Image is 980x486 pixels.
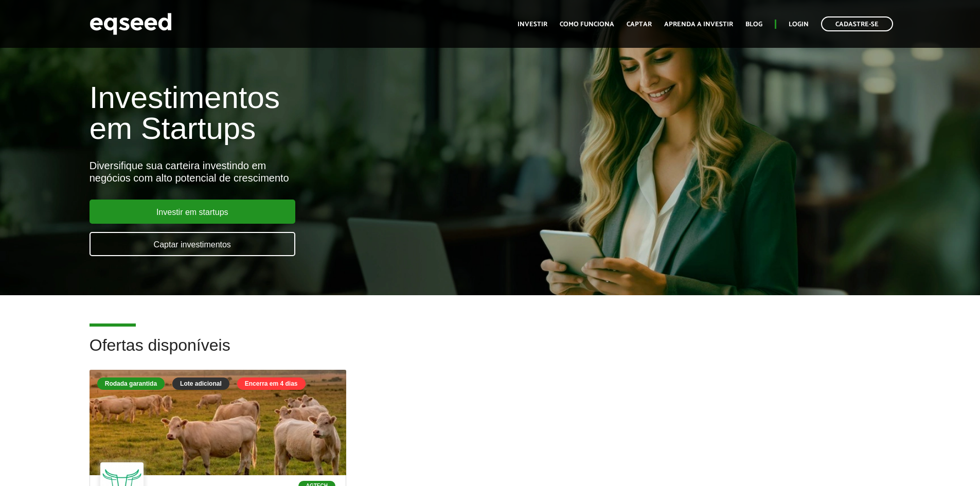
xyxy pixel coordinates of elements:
a: Captar [627,21,652,28]
h1: Investimentos em Startups [90,82,564,144]
h2: Ofertas disponíveis [90,336,891,370]
div: Lote adicional [172,377,229,390]
a: Blog [745,21,762,28]
div: Rodada garantida [97,377,165,390]
a: Investir [518,21,547,28]
img: EqSeed [90,10,172,38]
a: Login [789,21,809,28]
a: Cadastre-se [821,16,893,31]
a: Como funciona [560,21,614,28]
div: Diversifique sua carteira investindo em negócios com alto potencial de crescimento [90,159,564,184]
a: Aprenda a investir [664,21,733,28]
div: Encerra em 4 dias [237,377,306,390]
a: Captar investimentos [90,232,295,256]
a: Investir em startups [90,200,295,224]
